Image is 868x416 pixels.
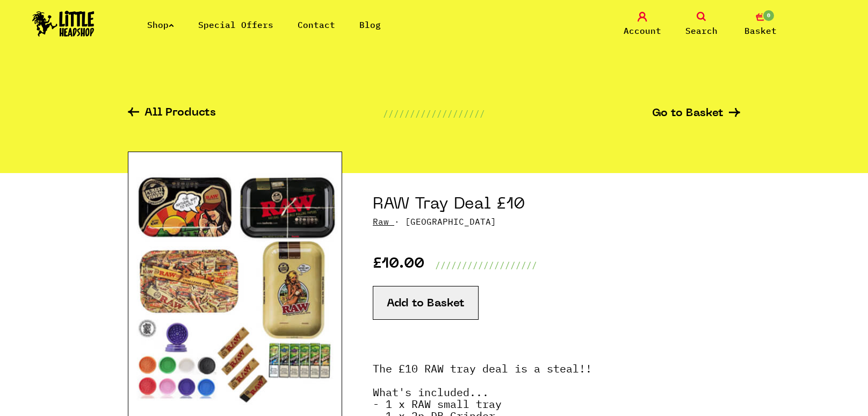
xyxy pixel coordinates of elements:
[198,19,273,30] a: Special Offers
[675,12,728,37] a: Search
[298,19,335,30] a: Contact
[624,24,661,37] span: Account
[373,286,479,320] button: Add to Basket
[359,19,381,30] a: Blog
[128,107,216,120] a: All Products
[383,107,485,120] p: ///////////////////
[435,259,537,271] p: ///////////////////
[685,24,718,37] span: Search
[652,108,740,119] a: Go to Basket
[32,11,95,37] img: Little Head Shop Logo
[147,19,174,30] a: Shop
[373,259,424,271] p: £10.00
[373,195,740,215] h1: RAW Tray Deal £10
[373,216,389,227] a: Raw
[762,9,775,22] span: 0
[744,24,777,37] span: Basket
[734,12,787,37] a: 0 Basket
[373,215,740,228] p: · [GEOGRAPHIC_DATA]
